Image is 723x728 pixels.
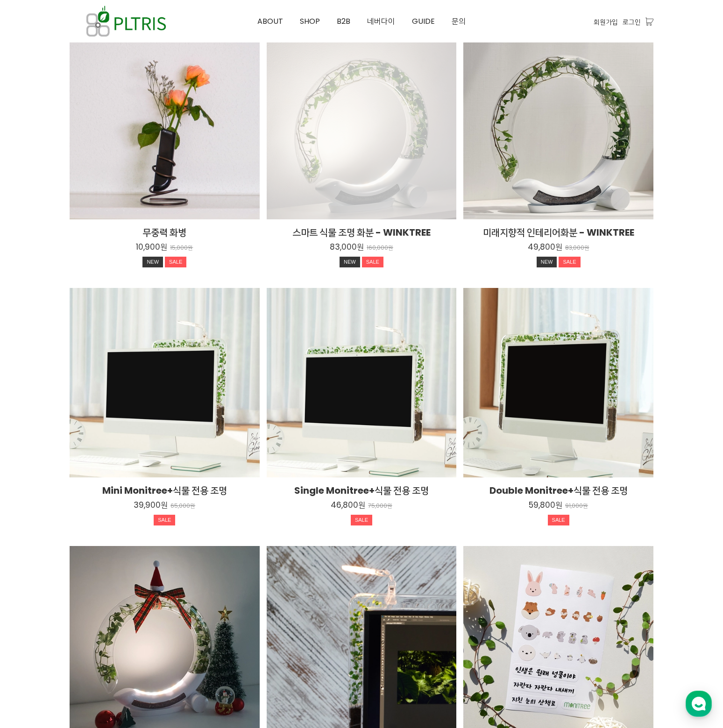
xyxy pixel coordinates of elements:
[70,484,260,497] h2: Mini Monitree+식물 전용 조명
[134,500,168,510] p: 39,900원
[351,515,372,526] div: SALE
[463,226,653,271] a: 미래지향적 인테리어화분 - WINKTREE 49,800원 83,000원 NEWSALE
[70,226,260,239] h2: 무중력 화병
[144,310,156,317] span: 설정
[170,245,193,252] p: 15,000원
[443,0,474,42] a: 문의
[267,484,457,529] a: Single Monitree+식물 전용 조명 46,800원 75,000원 SALE
[29,310,35,317] span: 홈
[120,296,179,319] a: 설정
[154,515,175,526] div: SALE
[528,242,562,252] p: 49,800원
[328,0,359,42] a: B2B
[267,226,457,271] a: 스마트 식물 조명 화분 - WINKTREE 83,000원 160,000원 NEWSALE
[257,16,283,27] span: ABOUT
[249,0,291,42] a: ABOUT
[367,16,395,27] span: 네버다이
[331,500,365,510] p: 46,800원
[594,17,618,27] a: 회원가입
[362,257,383,268] div: SALE
[300,16,320,27] span: SHOP
[70,226,260,271] a: 무중력 화병 10,900원 15,000원 NEWSALE
[359,0,404,42] a: 네버다이
[463,226,653,239] h2: 미래지향적 인테리어화분 - WINKTREE
[340,257,360,268] div: NEW
[623,17,641,27] a: 로그인
[267,226,457,239] h2: 스마트 식물 조명 화분 - WINKTREE
[267,484,457,497] h2: Single Monitree+식물 전용 조명
[529,500,562,510] p: 59,800원
[559,257,580,268] div: SALE
[142,257,163,268] div: NEW
[548,515,569,526] div: SALE
[291,0,328,42] a: SHOP
[537,257,557,268] div: NEW
[565,503,588,510] p: 91,000원
[565,245,589,252] p: 83,000원
[136,242,167,252] p: 10,900원
[85,310,97,318] span: 대화
[330,242,364,252] p: 83,000원
[70,484,260,529] a: Mini Monitree+식물 전용 조명 39,900원 65,000원 SALE
[337,16,350,27] span: B2B
[170,503,195,510] p: 65,000원
[412,16,435,27] span: GUIDE
[165,257,186,268] div: SALE
[3,296,62,319] a: 홈
[404,0,443,42] a: GUIDE
[463,484,653,497] h2: Double Monitree+식물 전용 조명
[452,16,466,27] span: 문의
[368,503,392,510] p: 75,000원
[463,484,653,529] a: Double Monitree+식물 전용 조명 59,800원 91,000원 SALE
[62,296,120,319] a: 대화
[367,245,393,252] p: 160,000원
